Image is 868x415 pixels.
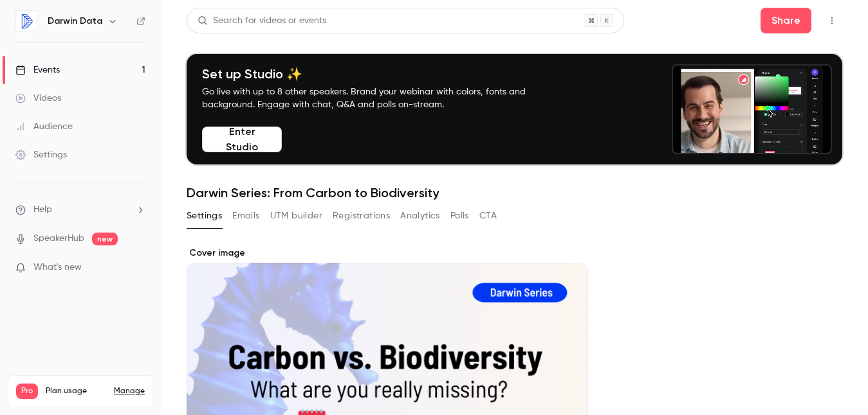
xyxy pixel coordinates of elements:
button: Share [761,8,811,33]
div: Events [15,64,60,76]
span: Plan usage [46,386,106,396]
button: Registrations [333,206,390,226]
button: Polls [450,206,469,226]
button: CTA [479,206,497,226]
button: Emails [232,206,259,226]
button: Enter Studio [202,127,282,152]
a: SpeakerHub [33,232,84,245]
span: What's new [33,261,82,274]
h1: Darwin Series: From Carbon to Biodiversity [187,185,842,200]
a: Manage [114,386,145,396]
button: UTM builder [270,206,322,226]
button: Settings [187,206,222,226]
div: Videos [15,92,61,105]
span: Help [33,203,52,216]
img: Darwin Data [16,11,37,31]
span: Pro [16,384,38,399]
div: Settings [15,148,67,161]
li: help-dropdown-opener [15,203,145,216]
div: Audience [15,120,73,133]
span: new [92,233,118,245]
h4: Set up Studio ✨ [202,66,556,82]
button: Analytics [400,206,440,226]
h6: Darwin Data [48,15,102,28]
div: Search for videos or events [198,14,326,28]
label: Cover image [187,247,588,260]
p: Go live with up to 8 other speakers. Brand your webinar with colors, fonts and background. Engage... [202,85,556,111]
